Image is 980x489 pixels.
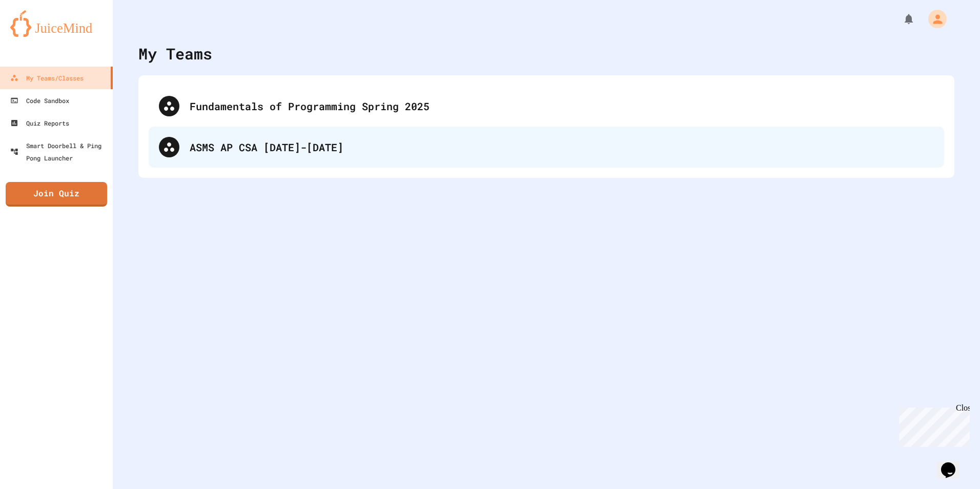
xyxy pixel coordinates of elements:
[10,117,69,129] div: Quiz Reports
[10,94,69,107] div: Code Sandbox
[149,86,944,127] div: Fundamentals of Programming Spring 2025
[10,10,103,37] img: logo-orange.svg
[10,139,109,164] div: Smart Doorbell & Ping Pong Launcher
[884,10,917,28] div: My Notifications
[190,98,934,114] div: Fundamentals of Programming Spring 2025
[895,403,970,447] iframe: chat widget
[138,42,212,65] div: My Teams
[917,7,949,31] div: My Account
[10,72,84,84] div: My Teams/Classes
[190,139,934,155] div: ASMS AP CSA [DATE]-[DATE]
[6,182,107,207] a: Join Quiz
[4,4,71,65] div: Chat with us now!Close
[937,448,970,479] iframe: chat widget
[149,127,944,168] div: ASMS AP CSA [DATE]-[DATE]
